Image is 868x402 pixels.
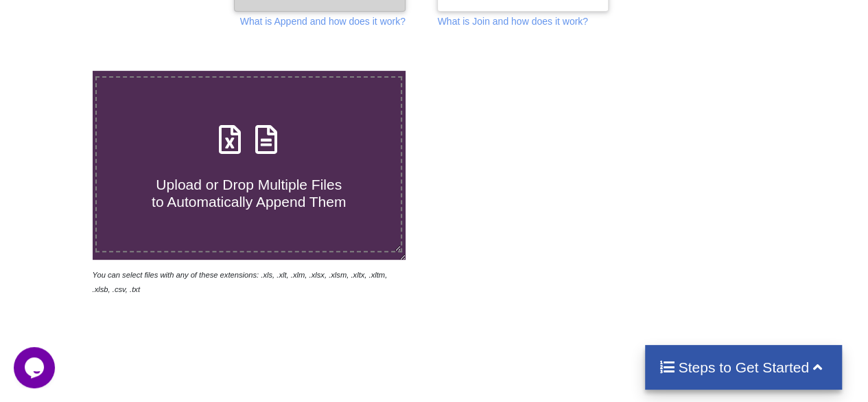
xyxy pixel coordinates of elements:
i: You can select files with any of these extensions: .xls, .xlt, .xlm, .xlsx, .xlsm, .xltx, .xltm, ... [93,271,388,293]
p: What is Join and how does it work? [437,14,587,28]
iframe: chat widget [14,347,58,388]
span: Upload or Drop Multiple Files to Automatically Append Them [152,177,346,210]
p: What is Append and how does it work? [240,14,406,28]
h4: Steps to Get Started [659,359,828,376]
